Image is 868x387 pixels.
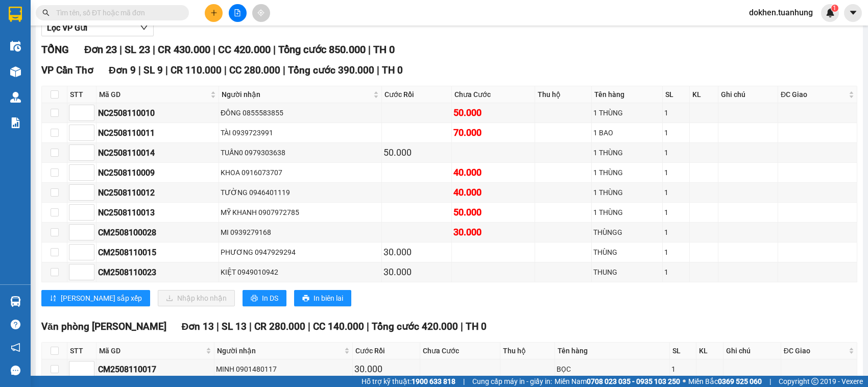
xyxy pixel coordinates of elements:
th: Cước Rồi [382,86,452,103]
span: | [165,64,168,76]
button: caret-down [844,4,862,22]
td: NC2508110010 [97,103,219,123]
span: | [283,64,285,76]
span: | [308,321,310,332]
span: | [119,43,122,56]
div: CM2508110017 [98,363,212,376]
div: CM2508100028 [98,226,217,239]
span: CR 280.000 [254,321,305,332]
span: | [249,321,252,332]
div: 70.000 [453,126,533,140]
th: SL [663,86,690,103]
strong: 0369 525 060 [718,377,762,385]
div: 1 THÙNG [593,207,661,218]
div: THUNG [593,267,661,278]
span: Decrease Value [83,192,94,200]
button: printerIn biên lai [294,290,351,306]
div: 1 [664,187,688,198]
img: warehouse-icon [10,92,21,103]
span: Miền Bắc [688,376,762,387]
img: solution-icon [10,117,21,128]
span: Tổng cước 850.000 [278,43,366,56]
span: Increase Value [83,105,94,113]
span: up [86,246,92,252]
span: down [86,114,92,120]
span: | [463,376,465,387]
span: Người nhận [222,89,371,100]
div: TÀI 0939723991 [221,127,380,138]
div: NC2508110014 [98,147,217,159]
span: Increase Value [83,264,94,272]
div: MINH 0901480117 [216,364,351,375]
span: up [86,266,92,272]
div: 40.000 [453,185,533,200]
div: 1 THÙNG [593,147,661,158]
div: NC2508110012 [98,186,217,199]
span: | [368,43,371,56]
span: Increase Value [83,205,94,212]
span: up [86,363,92,369]
div: KHOA 0916073707 [221,167,380,178]
span: Decrease Value [83,153,94,160]
button: printerIn DS [243,290,286,306]
div: 30.000 [354,362,418,376]
div: 1 [664,267,688,278]
th: Cước Rồi [353,343,420,359]
td: CM2508110015 [97,243,219,262]
span: CR 110.000 [171,64,222,76]
div: 1 [664,207,688,218]
span: down [86,174,92,180]
img: logo-vxr [9,7,22,22]
span: Mã GD [99,345,204,356]
img: warehouse-icon [10,41,21,52]
span: down [140,23,148,32]
span: down [86,370,92,376]
span: CC 140.000 [313,321,364,332]
div: 1 [664,227,688,238]
span: Increase Value [83,145,94,153]
div: CM2508110015 [98,246,217,259]
th: Tên hàng [592,86,663,103]
div: 50.000 [453,106,533,120]
div: 1 THÙNG [593,187,661,198]
th: Chưa Cước [420,343,500,359]
div: MI 0939279168 [221,227,380,238]
th: KL [696,343,724,359]
div: THÙNG [593,247,661,258]
div: TUẤN0 0979303638 [221,147,380,158]
div: NC2508110010 [98,107,217,119]
span: CR 430.000 [158,43,210,56]
th: STT [67,343,97,359]
div: PHƯƠNG 0947929294 [221,247,380,258]
div: TƯỜNG 0946401119 [221,187,380,198]
button: aim [252,4,270,22]
span: | [461,321,463,332]
span: aim [257,9,264,16]
span: caret-down [849,8,858,17]
div: NC2508110009 [98,166,217,179]
strong: 0708 023 035 - 0935 103 250 [587,377,680,385]
span: | [213,43,215,56]
span: | [273,43,276,56]
span: | [138,64,141,76]
span: Lọc VP Gửi [47,21,87,34]
span: Decrease Value [83,212,94,220]
div: 50.000 [453,205,533,220]
td: NC2508110014 [97,143,219,163]
input: Tìm tên, số ĐT hoặc mã đơn [56,7,177,18]
span: up [86,127,92,133]
span: Decrease Value [83,133,94,140]
span: In biên lai [314,293,343,304]
span: In DS [262,293,278,304]
span: Tổng cước 390.000 [288,64,374,76]
th: Thu hộ [500,343,555,359]
span: down [86,194,92,200]
span: Decrease Value [83,173,94,180]
span: Decrease Value [83,113,94,120]
td: NC2508110013 [97,203,219,223]
span: down [86,213,92,220]
span: up [86,186,92,192]
span: SL 23 [125,43,150,56]
div: 1 [664,247,688,258]
div: 30.000 [383,245,450,259]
